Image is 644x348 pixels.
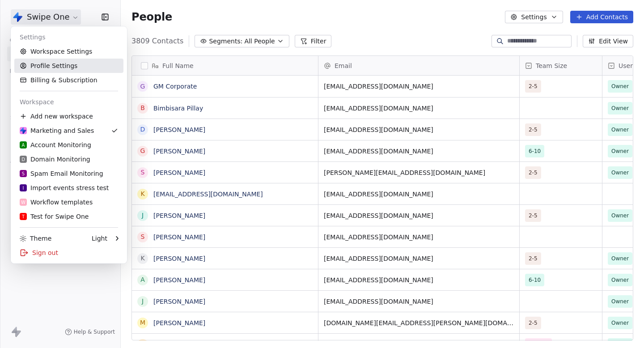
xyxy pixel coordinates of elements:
[92,234,107,243] div: Light
[21,199,25,206] span: W
[20,198,93,207] div: Workflow templates
[23,185,24,191] span: I
[14,59,123,73] a: Profile Settings
[14,44,123,59] a: Workspace Settings
[20,127,27,134] img: Swipe%20One%20Logo%201-1.svg
[22,170,25,177] span: S
[20,155,90,164] div: Domain Monitoring
[14,109,123,123] div: Add new workspace
[14,95,123,109] div: Workspace
[20,169,103,178] div: Spam Email Monitoring
[20,183,109,192] div: Import events stress test
[20,126,94,135] div: Marketing and Sales
[20,140,91,149] div: Account Monitoring
[22,213,25,220] span: T
[20,234,51,243] div: Theme
[21,156,25,163] span: D
[14,73,123,87] a: Billing & Subscription
[20,212,89,221] div: Test for Swipe One
[22,142,25,149] span: A
[14,30,123,44] div: Settings
[14,246,123,260] div: Sign out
